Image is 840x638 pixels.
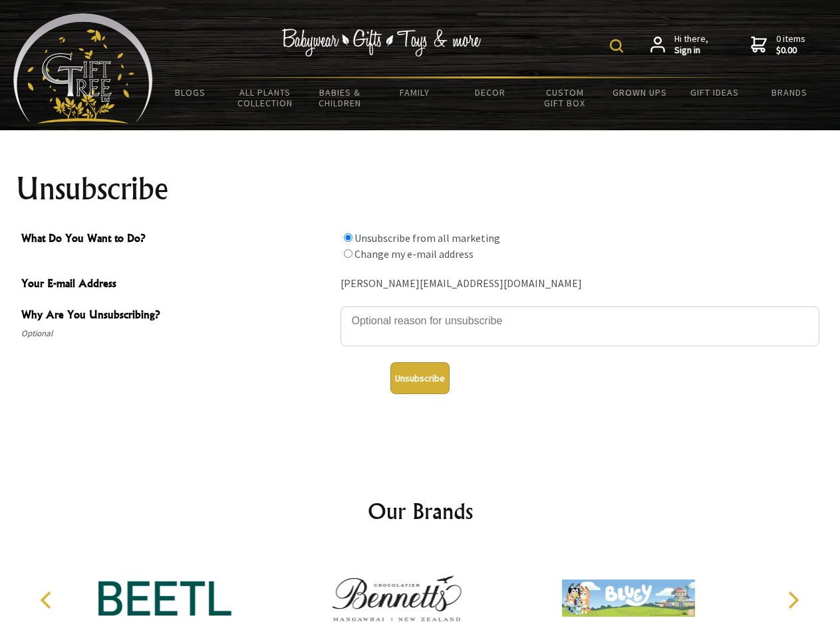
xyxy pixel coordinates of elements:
a: 0 items$0.00 [751,33,805,56]
input: What Do You Want to Do? [344,249,352,258]
a: Hi there,Sign in [650,33,708,56]
span: Why Are You Unsubscribing? [21,306,334,326]
span: 0 items [776,33,805,56]
button: Previous [33,585,63,615]
img: product search [610,39,623,53]
label: Change my e-mail address [354,247,474,261]
a: All Plants Collection [228,78,303,117]
button: Unsubscribe [390,362,450,394]
a: Family [378,78,453,106]
input: What Do You Want to Do? [344,233,352,242]
a: Grown Ups [602,78,677,106]
a: Babies & Children [303,78,378,117]
a: Decor [452,78,527,106]
span: Your E-mail Address [21,275,334,294]
h1: Unsubscribe [16,173,825,205]
button: Next [778,585,807,615]
a: Gift Ideas [677,78,752,106]
strong: $0.00 [776,45,805,56]
strong: Sign in [674,45,708,56]
div: [PERSON_NAME][EMAIL_ADDRESS][DOMAIN_NAME] [341,274,819,294]
a: BLOGS [153,78,228,106]
h2: Our Brands [27,495,814,527]
span: Optional [21,326,334,342]
span: Hi there, [674,33,708,56]
label: Unsubscribe from all marketing [354,231,500,245]
img: Babywear - Gifts - Toys & more [282,29,482,56]
a: Custom Gift Box [527,78,603,117]
img: Babyware - Gifts - Toys and more... [13,13,153,124]
textarea: Why Are You Unsubscribing? [341,306,819,346]
a: Brands [752,78,827,106]
span: What Do You Want to Do? [21,230,334,249]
